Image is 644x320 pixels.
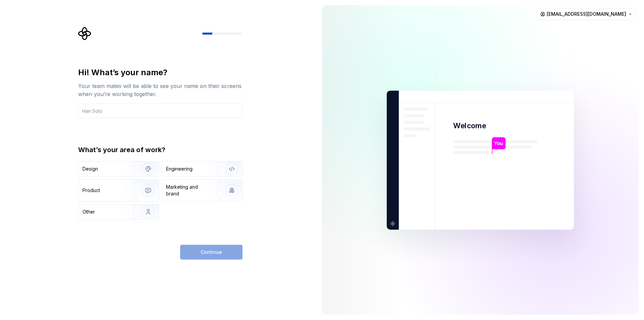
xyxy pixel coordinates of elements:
[78,82,243,98] div: Your team mates will be able to see your name on their screens when you’re working together.
[78,67,243,78] div: Hi! What’s your name?
[537,8,636,20] button: [EMAIL_ADDRESS][DOMAIN_NAME]
[78,103,243,118] input: Han Solo
[547,11,626,17] span: [EMAIL_ADDRESS][DOMAIN_NAME]
[83,187,100,194] div: Product
[166,184,211,197] div: Marketing and brand
[453,121,486,131] p: Welcome
[83,166,98,172] div: Design
[83,209,95,215] div: Other
[78,145,243,154] div: What’s your area of work?
[78,27,92,40] svg: Supernova Logo
[166,166,193,172] div: Engineering
[494,139,503,147] p: You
